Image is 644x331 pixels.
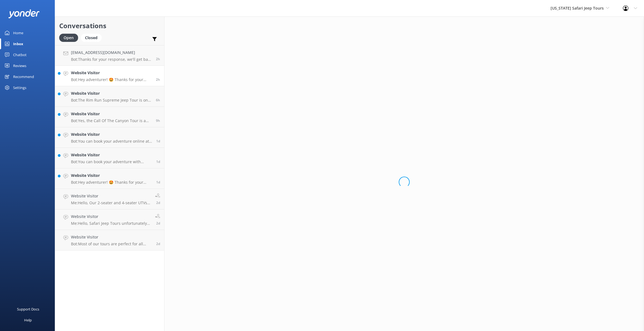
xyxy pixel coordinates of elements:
p: Me: Hello, Safari Jeep Tours unfortunately does not have any tours that go out on [GEOGRAPHIC_DAT... [71,221,151,226]
span: Aug 20 2025 04:41pm (UTC -07:00) America/Phoenix [156,77,160,82]
h4: Website Visitor [71,152,152,158]
div: Help [24,315,32,326]
h2: Conversations [59,21,160,31]
p: Bot: Thanks for your response, we'll get back to you as soon as we can during opening hours. [71,57,152,62]
img: yonder-white-logo.png [8,9,40,18]
p: Bot: Yes, the Call Of The Canyon Tour is a "pavement only" Jeep tour. [71,118,152,123]
a: Website VisitorBot:The Rim Run Supreme Jeep Tour is one of our most popular tours. It offers an e... [55,86,164,107]
span: Aug 20 2025 05:22pm (UTC -07:00) America/Phoenix [156,57,160,61]
div: Chatbot [13,49,27,60]
div: Open [59,34,78,42]
h4: Website Visitor [71,111,152,117]
span: Aug 18 2025 03:19pm (UTC -07:00) America/Phoenix [156,200,160,205]
div: Closed [81,34,102,42]
p: Me: Hello, Our 2-seater and 4-seater UTVs are Honda Talons 1000cc and our 6-seaters are Polaris R... [71,200,151,205]
a: Open [59,34,81,41]
a: Website VisitorBot:You can book your adventure online at [URL][DOMAIN_NAME].1d [55,127,164,148]
h4: Website Visitor [71,90,152,96]
h4: Website Visitor [71,214,151,220]
span: Aug 20 2025 01:10pm (UTC -07:00) America/Phoenix [156,98,160,102]
div: Settings [13,82,26,93]
p: Bot: Hey adventurer! 🤩 Thanks for your message, we'll get back to you as soon as we can. You're a... [71,180,152,185]
h4: Website Visitor [71,193,151,199]
a: Closed [81,34,104,41]
h4: Website Visitor [71,131,152,137]
h4: [EMAIL_ADDRESS][DOMAIN_NAME] [71,50,152,56]
a: Website VisitorBot:Yes, the Call Of The Canyon Tour is a "pavement only" Jeep tour.9h [55,107,164,127]
a: Website VisitorMe:Hello, Our 2-seater and 4-seater UTVs are Honda Talons 1000cc and our 6-seaters... [55,189,164,209]
span: Aug 19 2025 01:35pm (UTC -07:00) America/Phoenix [156,139,160,143]
span: [US_STATE] Safari Jeep Tours [551,5,604,11]
a: Website VisitorBot:Most of our tours are perfect for all ages. For children under 3, we recommend... [55,230,164,251]
a: Website VisitorBot:You can book your adventure with Safari Jeep Tours online at [URL][DOMAIN_NAME... [55,148,164,168]
p: Bot: The Rim Run Supreme Jeep Tour is one of our most popular tours. It offers an extreme off-roa... [71,98,152,103]
a: Website VisitorBot:Hey adventurer! 🤩 Thanks for your message, we'll get back to you as soon as we... [55,66,164,86]
h4: Website Visitor [71,172,152,179]
div: Support Docs [17,304,39,315]
div: Inbox [13,38,23,49]
div: Reviews [13,60,26,71]
div: Home [13,27,23,38]
span: Aug 20 2025 10:02am (UTC -07:00) America/Phoenix [156,118,160,123]
h4: Website Visitor [71,234,152,240]
span: Aug 18 2025 03:16pm (UTC -07:00) America/Phoenix [156,221,160,226]
a: Website VisitorMe:Hello, Safari Jeep Tours unfortunately does not have any tours that go out on [... [55,209,164,230]
div: Recommend [13,71,34,82]
span: Aug 19 2025 08:13am (UTC -07:00) America/Phoenix [156,159,160,164]
p: Bot: Most of our tours are perfect for all ages. For children under 3, we recommend avoiding the ... [71,241,152,246]
span: Aug 18 2025 02:28pm (UTC -07:00) America/Phoenix [156,241,160,246]
p: Bot: Hey adventurer! 🤩 Thanks for your message, we'll get back to you as soon as we can. You're a... [71,77,152,82]
a: [EMAIL_ADDRESS][DOMAIN_NAME]Bot:Thanks for your response, we'll get back to you as soon as we can... [55,45,164,66]
p: Bot: You can book your adventure with Safari Jeep Tours online at [URL][DOMAIN_NAME]. [71,159,152,164]
p: Bot: You can book your adventure online at [URL][DOMAIN_NAME]. [71,139,152,144]
a: Website VisitorBot:Hey adventurer! 🤩 Thanks for your message, we'll get back to you as soon as we... [55,168,164,189]
span: Aug 18 2025 08:49pm (UTC -07:00) America/Phoenix [156,180,160,185]
h4: Website Visitor [71,70,152,76]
